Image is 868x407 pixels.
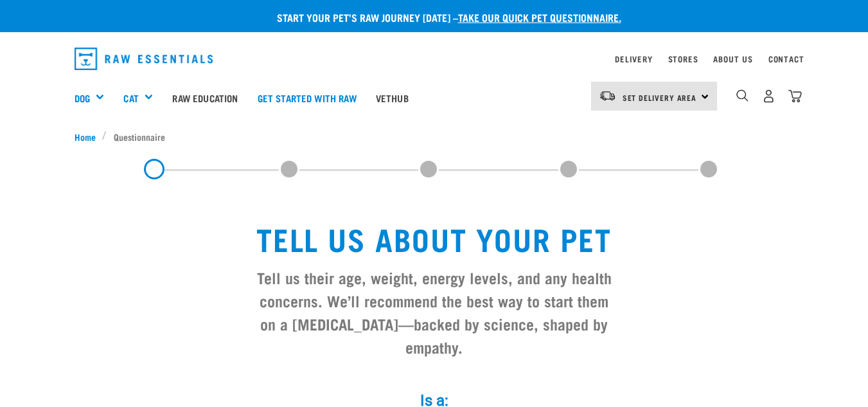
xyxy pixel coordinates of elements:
a: Dog [75,91,90,105]
a: Delivery [615,57,652,61]
img: home-icon-1@2x.png [736,89,748,102]
a: Vethub [366,72,418,123]
img: van-moving.png [599,90,616,102]
a: Cat [123,91,138,105]
img: user.png [762,89,775,103]
a: take our quick pet questionnaire. [458,14,621,20]
a: Stores [668,57,698,61]
a: Raw Education [163,72,247,123]
a: About Us [713,57,752,61]
nav: breadcrumbs [75,130,794,143]
a: Get started with Raw [248,72,366,123]
img: home-icon@2x.png [788,89,802,103]
a: Contact [768,57,804,61]
nav: dropdown navigation [64,42,804,75]
a: Home [75,130,103,143]
h1: Tell us about your pet [252,221,617,255]
h3: Tell us their age, weight, energy levels, and any health concerns. We’ll recommend the best way t... [252,266,617,358]
span: Set Delivery Area [623,95,697,100]
span: Home [75,130,96,143]
img: Raw Essentials Logo [75,48,213,70]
